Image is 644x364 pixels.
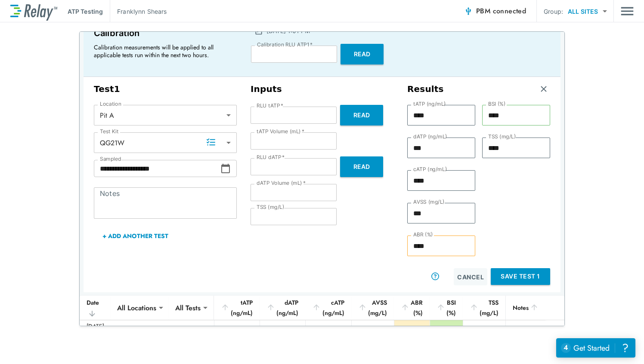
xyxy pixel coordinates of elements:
[257,204,285,210] label: TSS (mg/L)
[413,232,433,238] label: ABR (%)
[488,101,506,107] label: BSI (%)
[476,5,526,17] span: PBM
[437,297,456,318] div: BSI (%)
[358,297,387,318] div: AVSS (mg/L)
[94,160,220,177] input: Choose date, selected date is Aug 12, 2025
[68,7,103,16] p: ATP Testing
[100,101,121,107] label: Location
[257,42,313,48] label: Calibration RLU ATP1
[94,226,177,246] button: + Add Another Test
[513,303,539,313] div: Notes
[169,299,207,316] div: All Tests
[621,3,634,19] img: Drawer Icon
[340,156,383,177] button: Read
[413,199,445,205] label: AVSS (mg/L)
[556,338,635,358] iframe: Resource center
[87,322,104,348] div: [DATE] 1:15 PM
[94,107,237,124] div: Pit A
[257,128,304,135] label: tATP Volume (mL)
[488,134,516,140] label: TSS (mg/L)
[539,85,548,93] img: Remove
[94,84,237,95] h3: Test 1
[413,101,446,107] label: tATP (ng/mL)
[464,7,473,15] img: Connected Icon
[100,128,119,135] label: Test Kit
[94,26,235,40] p: Calibration
[10,2,57,21] img: LuminUltra Relay
[544,7,563,16] p: Group:
[470,297,498,318] div: TSS (mg/L)
[407,84,444,95] h3: Results
[454,268,487,285] button: Cancel
[413,166,447,172] label: cATP (ng/mL)
[221,297,253,318] div: tATP (ng/mL)
[94,134,237,151] div: QG21W
[257,154,285,160] label: RLU dATP
[266,297,298,318] div: dATP (ng/mL)
[621,3,634,19] button: Main menu
[312,297,344,318] div: cATP (ng/mL)
[413,134,447,140] label: dATP (ng/mL)
[117,7,167,16] p: Franklynn Shears
[257,103,283,109] label: RLU tATP
[341,44,384,64] button: Read
[111,320,169,349] td: Pit B
[340,105,383,125] button: Read
[94,43,232,59] p: Calibration measurements will be applied to all applicable tests run within the next two hours.
[80,296,111,320] th: Date
[401,297,423,318] div: ABR (%)
[493,6,526,16] span: connected
[100,156,121,162] label: Sampled
[461,3,529,20] button: PBM connected
[491,268,550,285] button: Save Test 1
[251,84,393,95] h3: Inputs
[545,323,560,338] button: expand row
[257,180,306,186] label: dATP Volume (mL)
[111,299,162,316] div: All Locations
[169,320,214,349] td: QG21W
